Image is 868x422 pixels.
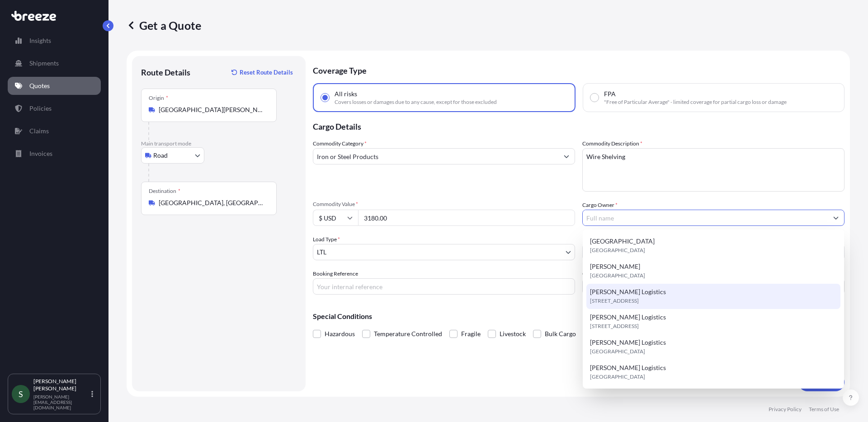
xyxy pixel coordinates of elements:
p: Get a Quote [127,18,201,33]
p: Insights [29,36,51,45]
span: Load Type [313,235,340,244]
p: [PERSON_NAME][EMAIL_ADDRESS][DOMAIN_NAME] [33,394,90,410]
span: [STREET_ADDRESS] [590,296,639,305]
input: Enter name [582,278,844,295]
span: [GEOGRAPHIC_DATA] [590,246,645,255]
p: Privacy Policy [769,406,802,413]
span: Livestock [500,327,526,341]
p: Main transport mode [141,140,297,147]
button: Show suggestions [558,148,575,164]
span: Bulk Cargo [545,327,576,341]
p: Claims [29,127,49,136]
span: [GEOGRAPHIC_DATA] [590,372,645,381]
label: Commodity Description [582,139,642,148]
p: Policies [29,104,52,113]
label: Carrier Name [582,269,614,278]
input: Select a commodity type [313,148,558,164]
div: Suggestions [586,233,840,385]
p: [PERSON_NAME] [PERSON_NAME] [33,378,90,392]
span: Commodity Value [313,201,575,208]
span: [PERSON_NAME] Logistics [590,338,666,347]
p: Shipments [29,59,59,68]
input: Your internal reference [313,278,575,295]
span: Freight Cost [582,235,844,242]
span: All risks [335,89,357,98]
span: [GEOGRAPHIC_DATA] [590,347,645,356]
span: Hazardous [325,327,355,341]
input: Full name [583,210,828,226]
p: Cargo Details [313,112,844,139]
span: Temperature Controlled [374,327,442,341]
div: Origin [149,94,168,102]
p: Reset Route Details [240,68,293,77]
span: FPA [604,89,616,98]
span: [PERSON_NAME] Logistics [590,313,666,322]
input: Type amount [358,210,575,226]
label: Booking Reference [313,269,358,278]
div: Destination [149,188,180,195]
span: Covers losses or damages due to any cause, except for those excluded [335,98,497,106]
p: Quotes [29,81,50,90]
span: [GEOGRAPHIC_DATA] [590,271,645,280]
span: Road [153,151,168,160]
label: Commodity Category [313,139,367,148]
span: "Free of Particular Average" - limited coverage for partial cargo loss or damage [604,98,787,106]
p: Invoices [29,149,52,158]
span: [PERSON_NAME] Logistics [590,363,666,372]
span: Fragile [461,327,481,341]
input: Destination [159,198,265,207]
p: Terms of Use [809,406,839,413]
p: Special Conditions [313,313,844,320]
label: Cargo Owner [582,201,618,210]
button: Show suggestions [828,210,844,226]
button: Select transport [141,147,204,164]
span: [PERSON_NAME] [590,262,640,271]
span: [STREET_ADDRESS] [590,322,639,331]
span: LTL [317,248,326,257]
span: [PERSON_NAME] Logistics [590,287,666,296]
span: [GEOGRAPHIC_DATA] [590,237,655,246]
span: S [19,389,23,399]
input: Origin [159,105,265,114]
p: Coverage Type [313,56,844,83]
p: Route Details [141,67,190,78]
